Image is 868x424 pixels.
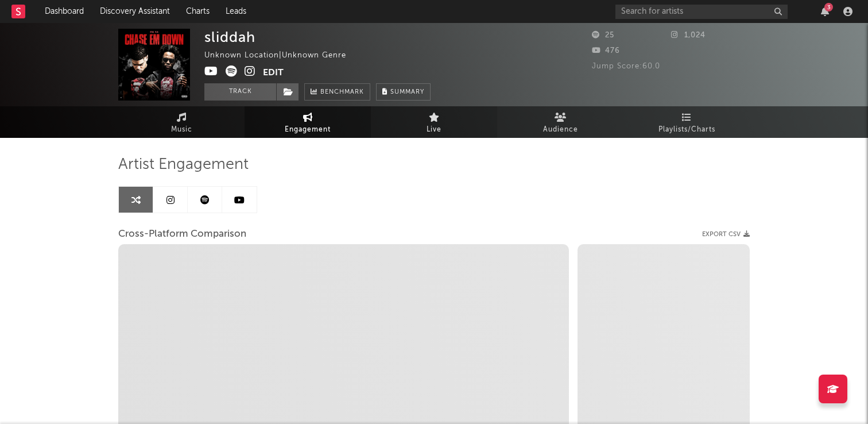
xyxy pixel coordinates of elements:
button: Track [204,83,276,101]
button: Export CSV [702,231,750,238]
span: Live [427,123,441,137]
span: Music [171,123,192,137]
span: 1,024 [671,32,706,39]
a: Music [118,106,245,138]
span: Playlists/Charts [658,123,715,137]
span: 476 [592,47,620,55]
div: sliddah [204,29,255,45]
div: Unknown Location | Unknown Genre [204,49,359,63]
a: Benchmark [304,83,370,101]
button: Edit [263,65,284,80]
input: Search for artists [615,5,788,19]
span: Engagement [285,123,331,137]
span: Artist Engagement [118,158,249,172]
a: Audience [497,106,623,138]
span: Cross-Platform Comparison [118,228,246,241]
button: 3 [821,7,829,16]
a: Engagement [245,106,371,138]
span: Jump Score: 60.0 [592,63,660,70]
span: 25 [592,32,614,39]
span: Benchmark [320,86,364,99]
span: Audience [543,123,578,137]
span: Summary [390,89,424,95]
div: 3 [824,3,833,11]
a: Playlists/Charts [623,106,750,138]
button: Summary [376,83,431,101]
a: Live [371,106,497,138]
